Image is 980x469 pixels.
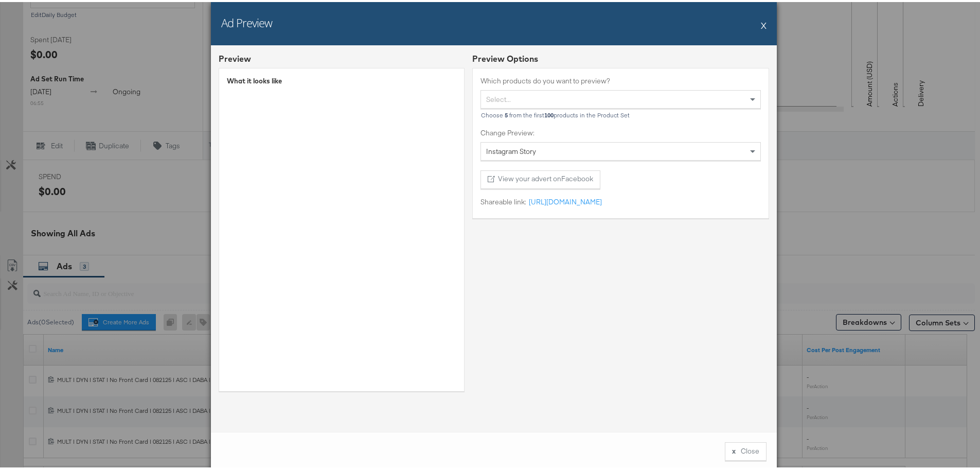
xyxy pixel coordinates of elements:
[219,51,251,63] div: Preview
[544,109,554,117] b: 100
[526,195,602,205] a: [URL][DOMAIN_NAME]
[732,444,736,454] div: x
[480,168,600,187] button: View your advert onFacebook
[725,440,767,459] button: xClose
[480,110,761,117] div: Choose from the first products in the Product Set
[480,74,761,84] label: Which products do you want to preview?
[480,195,526,205] label: Shareable link:
[481,89,760,106] div: Select...
[472,51,769,63] div: Preview Options
[227,74,456,84] div: What it looks like
[221,13,272,28] h2: Ad Preview
[486,145,536,154] span: Instagram Story
[505,109,508,117] b: 5
[761,13,767,33] button: X
[480,126,761,136] label: Change Preview:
